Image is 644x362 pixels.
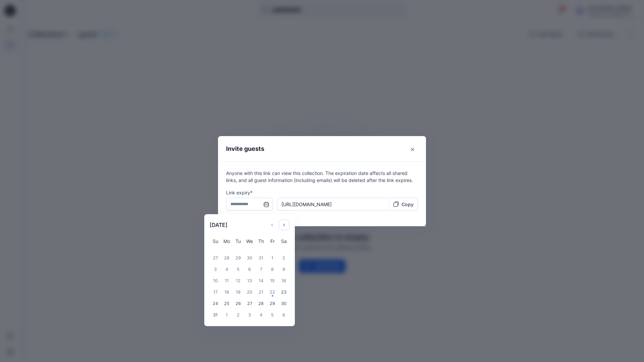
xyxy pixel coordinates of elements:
[210,252,289,321] div: Month August, 2025
[232,309,244,321] div: Choose Tuesday, September 2nd, 2025
[210,298,221,309] div: Choose Sunday, August 24th, 2025
[232,298,244,309] div: Choose Tuesday, August 26th, 2025
[210,236,221,247] div: Sunday
[255,298,267,309] div: Choose Thursday, August 28th, 2025
[232,236,244,247] div: Tuesday
[255,236,267,247] div: Thursday
[267,236,278,247] div: Friday
[226,189,418,196] p: Link expiry*
[278,298,289,309] div: Choose Saturday, August 30th, 2025
[221,309,232,321] div: Choose Monday, September 1st, 2025
[204,214,295,326] div: Choose Date
[401,201,414,208] p: Copy
[221,298,232,309] div: Choose Monday, August 25th, 2025
[210,221,227,229] p: [DATE]
[281,201,385,208] p: [URL][DOMAIN_NAME]
[226,170,418,184] p: Anyone with this link can view this collection. The expiration date affects all shared links, and...
[267,309,278,321] div: Choose Friday, September 5th, 2025
[244,236,255,247] div: Wednesday
[221,236,232,247] div: Monday
[267,298,278,309] div: Choose Friday, August 29th, 2025
[278,309,289,321] div: Choose Saturday, September 6th, 2025
[244,309,255,321] div: Choose Wednesday, September 3rd, 2025
[210,309,221,321] div: Choose Sunday, August 31st, 2025
[244,298,255,309] div: Choose Wednesday, August 27th, 2025
[278,287,289,298] div: Choose Saturday, August 23rd, 2025
[218,136,426,161] header: Invite guests
[278,236,289,247] div: Saturday
[407,144,418,155] button: Close
[255,309,267,321] div: Choose Thursday, September 4th, 2025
